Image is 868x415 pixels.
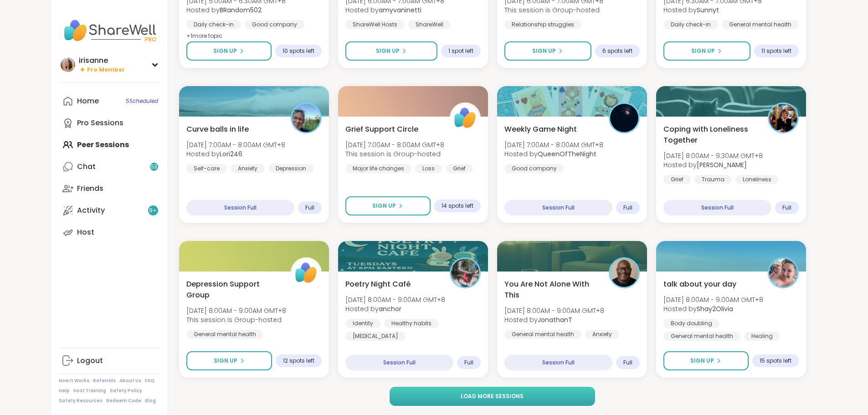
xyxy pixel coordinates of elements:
[186,164,227,173] div: Self-care
[292,104,320,132] img: Lori246
[59,388,70,394] a: Help
[782,204,791,211] span: Full
[345,295,445,304] span: [DATE] 8:00AM - 9:00AM GMT+8
[663,200,771,215] div: Session Full
[663,304,763,313] span: Hosted by
[282,47,314,55] span: 10 spots left
[602,47,632,55] span: 6 spots left
[345,149,444,159] span: This session is Group-hosted
[59,350,160,372] a: Logout
[585,330,619,339] div: Anxiety
[694,175,732,184] div: Trauma
[145,398,156,404] a: Blog
[345,41,437,61] button: Sign Up
[538,315,572,324] b: JonathanT
[150,163,157,171] span: 53
[345,20,405,29] div: ShareWell Hosts
[186,200,294,215] div: Session Full
[663,5,762,15] span: Hosted by
[610,259,638,287] img: JonathanT
[245,20,304,29] div: Good company
[504,330,581,339] div: General mental health
[186,124,249,135] span: Curve balls in life
[186,306,286,315] span: [DATE] 8:00AM - 9:00AM GMT+8
[231,164,265,173] div: Anxiety
[59,378,89,384] a: How It Works
[663,332,740,341] div: General mental health
[186,149,285,159] span: Hosted by
[186,330,263,339] div: General mental health
[722,20,799,29] div: General mental health
[504,306,604,315] span: [DATE] 8:00AM - 9:00AM GMT+8
[744,332,780,341] div: Healing
[59,221,160,243] a: Host
[268,164,313,173] div: Depression
[186,351,272,370] button: Sign Up
[345,196,431,215] button: Sign Up
[448,47,473,55] span: 1 spot left
[79,56,125,66] div: irisanne
[504,164,564,173] div: Good company
[186,41,272,61] button: Sign Up
[610,104,638,132] img: QueenOfTheNight
[663,124,758,146] span: Coping with Loneliness Together
[697,5,719,15] b: Sunnyt
[504,355,612,370] div: Session Full
[214,357,237,365] span: Sign Up
[379,304,401,313] b: anchor
[220,149,242,159] b: Lori246
[663,20,718,29] div: Daily check-in
[77,184,103,194] div: Friends
[663,41,750,61] button: Sign Up
[186,140,285,149] span: [DATE] 7:00AM - 8:00AM GMT+8
[761,47,791,55] span: 11 spots left
[345,164,411,173] div: Major life changes
[77,118,123,128] div: Pro Sessions
[504,140,603,149] span: [DATE] 7:00AM - 8:00AM GMT+8
[461,392,524,400] span: Load more sessions
[663,175,691,184] div: Grief
[415,164,442,173] div: Loss
[451,104,479,132] img: ShareWell
[93,378,116,384] a: Referrals
[77,96,99,106] div: Home
[345,5,444,15] span: Hosted by
[464,359,473,366] span: Full
[769,259,797,287] img: Shay2Olivia
[186,5,286,15] span: Hosted by
[504,41,591,61] button: Sign Up
[149,207,157,215] span: 9 +
[735,175,779,184] div: Loneliness
[73,388,106,394] a: Host Training
[379,5,421,15] b: amyvaninetti
[59,200,160,221] a: Activity9+
[126,97,158,105] span: 5 Scheduled
[59,156,160,178] a: Chat53
[372,202,396,210] span: Sign Up
[504,149,603,159] span: Hosted by
[61,57,75,72] img: irisanne
[87,66,125,74] span: Pro Member
[186,20,241,29] div: Daily check-in
[408,20,451,29] div: ShareWell
[384,319,439,328] div: Healthy habits
[110,388,142,394] a: Safety Policy
[504,315,604,324] span: Hosted by
[59,398,103,404] a: Safety Resources
[220,5,262,15] b: BRandom502
[106,398,141,404] a: Redeem Code
[769,104,797,132] img: Judy
[345,279,411,290] span: Poetry Night Café
[690,357,714,365] span: Sign Up
[538,149,596,159] b: QueenOfTheNight
[446,164,473,173] div: Grief
[77,205,105,215] div: Activity
[186,315,286,324] span: This session is Group-hosted
[504,124,577,135] span: Weekly Game Night
[504,279,599,301] span: You Are Not Alone With This
[59,15,160,46] img: ShareWell Nav Logo
[663,351,749,370] button: Sign Up
[345,332,406,341] div: [MEDICAL_DATA]
[504,5,603,15] span: This session is Group-hosted
[213,47,237,55] span: Sign Up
